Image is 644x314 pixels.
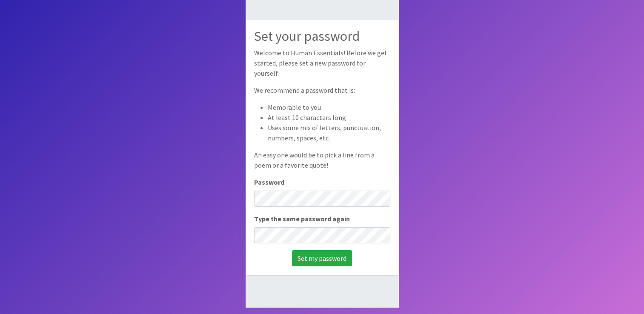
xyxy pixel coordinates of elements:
[254,48,390,78] p: Welcome to Human Essentials! Before we get started, please set a new password for yourself.
[254,177,284,187] label: Password
[254,214,350,224] label: Type the same password again
[254,85,390,95] p: We recommend a password that is:
[268,123,390,143] li: Uses some mix of letters, punctuation, numbers, spaces, etc.
[254,150,390,170] p: An easy one would be to pick a line from a poem or a favorite quote!
[254,28,390,44] h2: Set your password
[268,102,390,112] li: Memorable to you
[292,250,352,266] input: Set my password
[268,112,390,123] li: At least 10 characters long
